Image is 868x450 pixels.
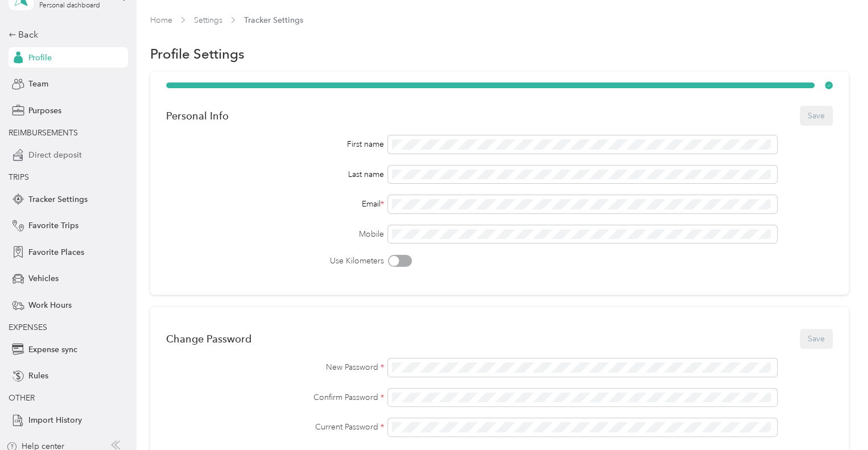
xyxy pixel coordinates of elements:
span: Purposes [28,105,61,117]
span: Expense sync [28,344,77,356]
span: Vehicles [28,273,59,284]
iframe: Everlance-gr Chat Button Frame [804,386,868,450]
span: Tracker Settings [244,14,303,26]
div: Email [166,198,385,210]
span: Profile [28,52,52,64]
span: Favorite Trips [28,220,78,232]
div: Back [9,28,122,42]
label: Mobile [166,228,385,240]
span: TRIPS [9,172,29,182]
span: Favorite Places [28,246,84,258]
label: Current Password [166,421,385,433]
span: Direct deposit [28,149,82,161]
span: Import History [28,414,82,426]
span: EXPENSES [9,323,47,332]
div: Change Password [166,333,251,345]
span: Work Hours [28,299,72,311]
h1: Profile Settings [150,48,245,60]
span: Team [28,78,48,90]
div: Personal dashboard [39,2,100,9]
label: Use Kilometers [166,255,385,267]
span: OTHER [9,393,35,403]
label: Confirm Password [166,391,385,403]
div: Personal Info [166,110,229,122]
span: REIMBURSEMENTS [9,128,78,138]
div: First name [166,138,385,150]
a: Home [150,15,172,25]
div: Last name [166,168,385,180]
span: Tracker Settings [28,193,88,205]
label: New Password [166,361,385,373]
a: Settings [194,15,222,25]
span: Rules [28,370,48,382]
